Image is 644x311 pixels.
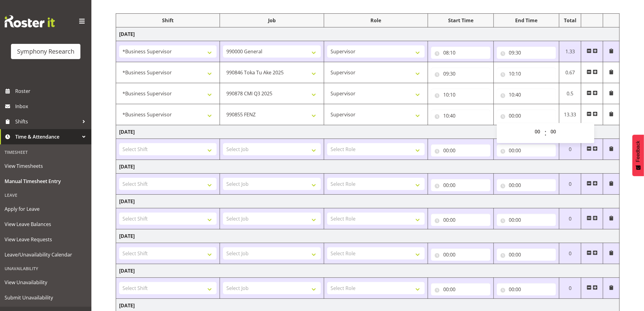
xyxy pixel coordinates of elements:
[327,17,425,24] div: Role
[2,201,90,217] a: Apply for Leave
[559,139,581,160] td: 0
[5,177,87,186] span: Manual Timesheet Entry
[497,89,556,101] input: Click to select...
[5,161,87,171] span: View Timesheets
[2,189,90,201] div: Leave
[15,132,79,141] span: Time & Attendance
[5,204,87,214] span: Apply for Leave
[497,144,556,157] input: Click to select...
[562,17,578,24] div: Total
[497,179,556,191] input: Click to select...
[635,141,641,162] span: Feedback
[2,275,90,290] a: View Unavailability
[559,104,581,125] td: 13.33
[116,160,620,174] td: [DATE]
[5,293,87,302] span: Submit Unavailability
[116,125,620,139] td: [DATE]
[15,117,79,126] span: Shifts
[119,17,217,24] div: Shift
[2,262,90,275] div: Unavailability
[559,62,581,83] td: 0.67
[431,179,490,191] input: Click to select...
[116,229,620,243] td: [DATE]
[5,220,87,229] span: View Leave Balances
[431,214,490,226] input: Click to select...
[431,110,490,122] input: Click to select...
[15,87,88,96] span: Roster
[559,174,581,195] td: 0
[431,283,490,295] input: Click to select...
[5,15,55,27] img: Rosterit website logo
[497,110,556,122] input: Click to select...
[223,17,320,24] div: Job
[497,283,556,295] input: Click to select...
[2,217,90,232] a: View Leave Balances
[497,249,556,261] input: Click to select...
[116,264,620,278] td: [DATE]
[5,235,87,244] span: View Leave Requests
[2,232,90,247] a: View Leave Requests
[2,290,90,305] a: Submit Unavailability
[632,135,644,176] button: Feedback - Show survey
[431,17,490,24] div: Start Time
[5,250,87,259] span: Leave/Unavailability Calendar
[497,68,556,80] input: Click to select...
[559,208,581,229] td: 0
[2,146,90,158] div: Timesheet
[431,89,490,101] input: Click to select...
[497,17,556,24] div: End Time
[116,27,620,41] td: [DATE]
[431,47,490,59] input: Click to select...
[116,195,620,208] td: [DATE]
[2,247,90,262] a: Leave/Unavailability Calendar
[559,243,581,264] td: 0
[497,214,556,226] input: Click to select...
[559,83,581,104] td: 0.5
[544,125,547,141] span: :
[431,249,490,261] input: Click to select...
[2,158,90,174] a: View Timesheets
[497,47,556,59] input: Click to select...
[5,278,87,287] span: View Unavailability
[559,41,581,62] td: 1.33
[559,278,581,299] td: 0
[15,102,88,111] span: Inbox
[431,68,490,80] input: Click to select...
[17,47,74,56] div: Symphony Research
[431,144,490,157] input: Click to select...
[2,174,90,189] a: Manual Timesheet Entry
